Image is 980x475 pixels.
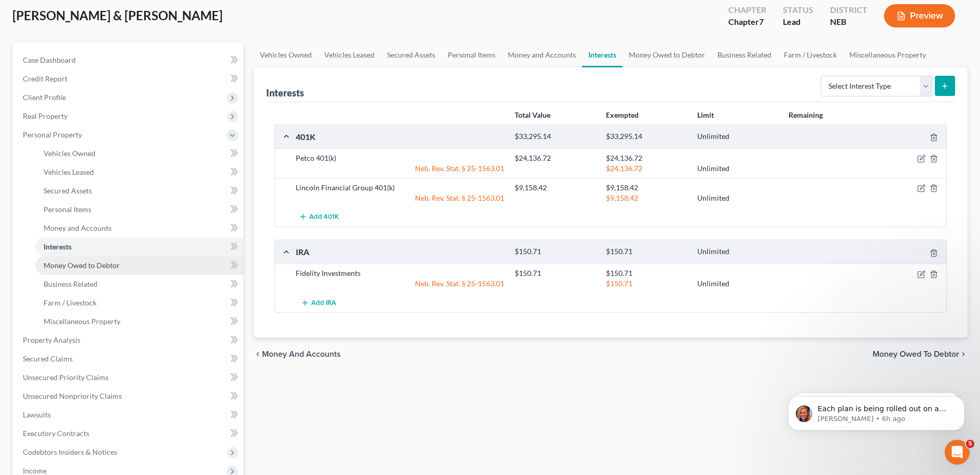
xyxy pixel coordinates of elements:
span: Interests [44,242,72,251]
div: Petco 401(k) [291,153,509,163]
a: Unsecured Nonpriority Claims [15,387,243,406]
strong: Exempted [606,110,639,119]
a: Money Owed to Debtor [623,43,711,67]
div: Neb. Rev. Stat. § 25-1563.01 [291,193,509,203]
div: NEB [830,16,867,28]
a: Vehicles Owned [35,144,243,163]
span: Lawsuits [23,410,51,419]
div: $150.71 [601,268,692,278]
span: Money Owed to Debtor [873,350,959,358]
div: Neb. Rev. Stat. § 25-1563.01 [291,163,509,174]
div: $33,295.14 [601,132,692,142]
div: Chapter [728,4,766,16]
div: Lead [783,16,813,28]
div: Unlimited [692,278,783,289]
a: Property Analysis [15,331,243,350]
div: $24,136.72 [509,153,601,163]
div: Lincoln Financial Group 401(k) [291,183,509,193]
div: $150.71 [509,247,601,257]
span: Unsecured Priority Claims [23,373,108,382]
div: $24,136.72 [601,163,692,174]
strong: Total Value [515,110,550,119]
a: Interests [35,237,243,256]
div: Unlimited [692,163,783,174]
div: $9,158.42 [509,183,601,193]
div: Fidelity Investments [291,268,509,278]
div: Status [783,4,813,16]
strong: Limit [697,110,714,119]
a: Money Owed to Debtor [35,256,243,275]
span: Money and Accounts [44,223,112,232]
div: Unlimited [692,193,783,203]
span: Executory Contracts [23,429,89,438]
span: Business Related [44,280,98,288]
i: chevron_left [254,350,262,358]
span: 7 [759,17,764,26]
strong: Remaining [789,110,823,119]
a: Vehicles Owned [254,43,318,67]
span: Personal Items [44,205,91,214]
div: District [830,4,867,16]
button: Preview [884,4,955,27]
button: Add IRA [296,293,341,312]
a: Secured Assets [35,181,243,200]
a: Personal Items [441,43,502,67]
a: Secured Assets [381,43,441,67]
div: $24,136.72 [601,153,692,163]
a: Case Dashboard [15,51,243,69]
span: Property Analysis [23,336,80,344]
span: 5 [966,440,974,448]
div: $9,158.42 [601,183,692,193]
a: Business Related [711,43,778,67]
span: Miscellaneous Property [44,317,120,326]
span: Income [23,466,47,475]
a: Personal Items [35,200,243,219]
a: Secured Claims [15,350,243,368]
span: Farm / Livestock [44,298,96,307]
span: Codebtors Insiders & Notices [23,448,117,456]
span: Secured Assets [44,186,92,195]
div: $150.71 [601,278,692,289]
span: Money Owed to Debtor [44,261,120,270]
a: Credit Report [15,69,243,88]
span: Secured Claims [23,354,73,363]
a: Vehicles Leased [318,43,381,67]
div: Chapter [728,16,766,28]
a: Farm / Livestock [778,43,843,67]
span: Vehicles Owned [44,149,95,158]
a: Unsecured Priority Claims [15,368,243,387]
span: Money and Accounts [262,350,341,358]
button: Money Owed to Debtor chevron_right [873,350,968,358]
a: Miscellaneous Property [843,43,932,67]
a: Money and Accounts [502,43,582,67]
span: Credit Report [23,74,67,83]
div: Neb. Rev. Stat. § 25-1563.01 [291,278,509,289]
div: IRA [291,246,509,257]
div: Unlimited [692,132,783,142]
span: Case Dashboard [23,55,76,64]
iframe: Intercom live chat [945,440,970,465]
span: Vehicles Leased [44,167,94,176]
span: Real Property [23,111,67,120]
div: $150.71 [509,268,601,278]
a: Executory Contracts [15,424,243,443]
div: Interests [266,87,304,99]
a: Miscellaneous Property [35,312,243,331]
a: Vehicles Leased [35,163,243,181]
div: $33,295.14 [509,132,601,142]
span: Unsecured Nonpriority Claims [23,392,122,400]
a: Interests [582,43,623,67]
button: chevron_left Money and Accounts [254,350,341,358]
div: $150.71 [601,247,692,257]
a: Money and Accounts [35,219,243,237]
iframe: Intercom notifications message [772,374,980,447]
button: Add 401K [296,207,341,227]
span: Add IRA [311,299,336,307]
a: Lawsuits [15,406,243,424]
span: [PERSON_NAME] & [PERSON_NAME] [12,8,223,23]
span: Add 401K [309,213,339,221]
